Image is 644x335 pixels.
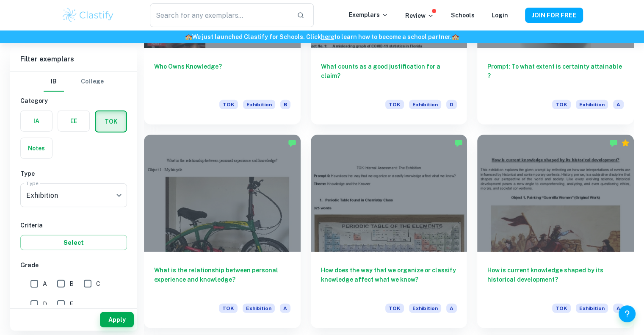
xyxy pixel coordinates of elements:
[288,139,296,147] img: Marked
[349,10,388,19] p: Exemplars
[243,304,275,313] span: Exhibition
[576,100,608,109] span: Exhibition
[321,266,457,293] h6: How does the way that we organize or classify knowledge affect what we know?
[552,304,571,313] span: TOK
[385,304,404,313] span: TOK
[280,100,290,109] span: B
[20,260,127,270] h6: Grade
[69,279,74,288] span: B
[96,111,126,132] button: TOK
[492,12,508,19] a: Login
[454,139,463,147] img: Marked
[477,135,634,328] a: How is current knowledge shaped by its historical development?TOKExhibitionA
[280,304,290,313] span: A
[576,304,608,313] span: Exhibition
[144,135,301,328] a: What is the relationship between personal experience and knowledge?TOKExhibitionA
[81,72,104,92] button: College
[154,62,290,90] h6: Who Owns Knowledge?
[409,304,441,313] span: Exhibition
[446,100,457,109] span: D
[100,312,134,327] button: Apply
[243,100,275,109] span: Exhibition
[385,100,404,109] span: TOK
[2,32,642,42] h6: We just launched Clastify for Schools. Click to learn how to become a school partner.
[487,62,624,90] h6: Prompt: To what extent is certainty attainable ?
[20,221,127,230] h6: Criteria
[150,3,290,27] input: Search for any exemplars...
[619,305,636,322] button: Help and Feedback
[43,299,47,309] span: D
[409,100,441,109] span: Exhibition
[10,47,137,71] h6: Filter exemplars
[58,111,89,131] button: EE
[20,96,127,105] h6: Category
[61,7,115,24] img: Clastify logo
[452,33,459,40] span: 🏫
[525,8,583,23] button: JOIN FOR FREE
[20,235,127,250] button: Select
[609,139,618,147] img: Marked
[613,304,624,313] span: A
[44,72,104,92] div: Filter type choice
[26,180,39,187] label: Type
[552,100,571,109] span: TOK
[613,100,624,109] span: A
[321,62,457,90] h6: What counts as a good justification for a claim?
[43,279,47,288] span: A
[621,139,630,147] div: Premium
[311,135,467,328] a: How does the way that we organize or classify knowledge affect what we know?TOKExhibitionA
[44,72,64,92] button: IB
[446,304,457,313] span: A
[96,279,100,288] span: C
[20,169,127,178] h6: Type
[487,266,624,293] h6: How is current knowledge shaped by its historical development?
[321,33,334,40] a: here
[451,12,475,19] a: Schools
[69,299,73,309] span: E
[405,11,434,20] p: Review
[21,111,52,131] button: IA
[154,266,290,293] h6: What is the relationship between personal experience and knowledge?
[185,33,192,40] span: 🏫
[219,100,238,109] span: TOK
[21,138,52,158] button: Notes
[20,183,127,207] div: Exhibition
[219,304,238,313] span: TOK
